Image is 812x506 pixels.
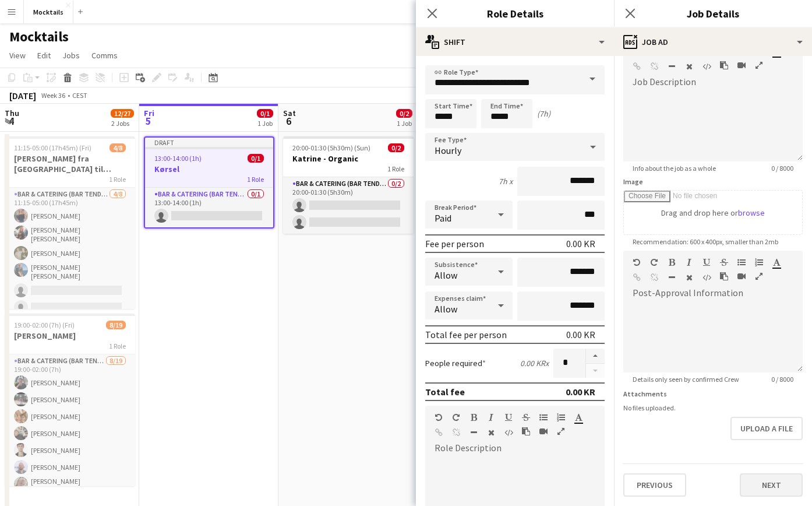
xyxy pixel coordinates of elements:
[586,349,605,364] button: Increase
[145,188,273,227] app-card-role: Bar & Catering (Bar Tender)0/113:00-14:00 (1h)
[435,269,457,281] span: Allow
[504,413,513,422] button: Underline
[435,212,451,224] span: Paid
[281,114,296,128] span: 6
[425,329,507,340] div: Total fee per person
[435,413,443,422] button: Undo
[755,258,763,267] button: Ordered List
[5,314,135,486] app-job-card: 19:00-02:00 (7h) (Fri)8/19[PERSON_NAME]1 RoleBar & Catering (Bar Tender)8/1919:00-02:00 (7h)[PERS...
[469,428,478,437] button: Horizontal Line
[566,238,595,250] div: 0.00 KR
[425,358,486,368] label: People required
[762,164,803,173] span: 0 / 8000
[145,164,273,174] h3: Kørsel
[106,321,126,329] span: 8/19
[248,154,264,163] span: 0/1
[111,119,133,128] div: 2 Jobs
[5,136,135,309] app-job-card: 11:15-05:00 (17h45m) (Fri)4/8[PERSON_NAME] fra [GEOGRAPHIC_DATA] til [GEOGRAPHIC_DATA]1 RoleBar &...
[145,138,273,147] div: Draft
[487,428,495,437] button: Clear Formatting
[58,48,84,63] a: Jobs
[292,143,370,152] span: 20:00-01:30 (5h30m) (Sun)
[110,143,126,152] span: 4/8
[469,413,478,422] button: Bold
[557,427,565,436] button: Fullscreen
[737,258,746,267] button: Unordered List
[720,61,728,70] button: Paste as plain text
[38,91,68,100] span: Week 36
[387,164,404,173] span: 1 Role
[144,136,274,229] app-job-card: Draft13:00-14:00 (1h)0/1Kørsel1 RoleBar & Catering (Bar Tender)0/113:00-14:00 (1h)
[623,389,667,398] label: Attachments
[9,90,36,101] div: [DATE]
[111,109,134,118] span: 12/27
[574,413,582,422] button: Text Color
[5,108,19,118] span: Thu
[9,50,26,61] span: View
[154,154,202,163] span: 13:00-14:00 (1h)
[62,50,80,61] span: Jobs
[416,28,614,56] div: Shift
[539,427,548,436] button: Insert video
[520,358,549,368] div: 0.00 KR x
[614,28,812,56] div: Job Ad
[109,175,126,184] span: 1 Role
[283,108,296,118] span: Sat
[388,143,404,152] span: 0/2
[396,109,412,118] span: 0/2
[623,237,788,246] span: Recommendation: 600 x 400px, smaller than 2mb
[37,50,51,61] span: Edit
[633,258,641,267] button: Undo
[539,413,548,422] button: Unordered List
[283,153,414,164] h3: Katrine - Organic
[14,143,91,152] span: 11:15-05:00 (17h45m) (Fri)
[247,175,264,184] span: 1 Role
[435,145,461,156] span: Hourly
[283,177,414,234] app-card-role: Bar & Catering (Bar Tender)0/220:00-01:30 (5h30m)
[33,48,55,63] a: Edit
[740,473,803,497] button: Next
[142,114,154,128] span: 5
[566,386,595,398] div: 0.00 KR
[452,413,460,422] button: Redo
[9,28,69,45] h1: Mocktails
[737,61,746,70] button: Insert video
[499,176,513,187] div: 7h x
[416,6,614,21] h3: Role Details
[87,48,122,63] a: Comms
[72,91,87,100] div: CEST
[772,258,781,267] button: Text Color
[566,329,595,340] div: 0.00 KR
[522,413,530,422] button: Strikethrough
[668,258,676,267] button: Bold
[283,136,414,234] app-job-card: 20:00-01:30 (5h30m) (Sun)0/2Katrine - Organic1 RoleBar & Catering (Bar Tender)0/220:00-01:30 (5h30m)
[257,109,273,118] span: 0/1
[720,272,728,281] button: Paste as plain text
[755,61,763,70] button: Fullscreen
[623,403,803,412] div: No files uploaded.
[623,473,686,497] button: Previous
[623,164,725,173] span: Info about the job as a whole
[144,108,154,118] span: Fri
[257,119,273,128] div: 1 Job
[762,375,803,384] span: 0 / 8000
[737,272,746,281] button: Insert video
[668,62,676,71] button: Horizontal Line
[24,1,73,23] button: Mocktails
[755,272,763,281] button: Fullscreen
[14,321,75,329] span: 19:00-02:00 (7h) (Fri)
[720,258,728,267] button: Strikethrough
[5,48,30,63] a: View
[425,386,465,398] div: Total fee
[435,303,457,315] span: Allow
[91,50,118,61] span: Comms
[730,417,803,440] button: Upload a file
[702,273,711,282] button: HTML Code
[397,119,412,128] div: 1 Job
[702,258,711,267] button: Underline
[504,428,513,437] button: HTML Code
[109,342,126,350] span: 1 Role
[557,413,565,422] button: Ordered List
